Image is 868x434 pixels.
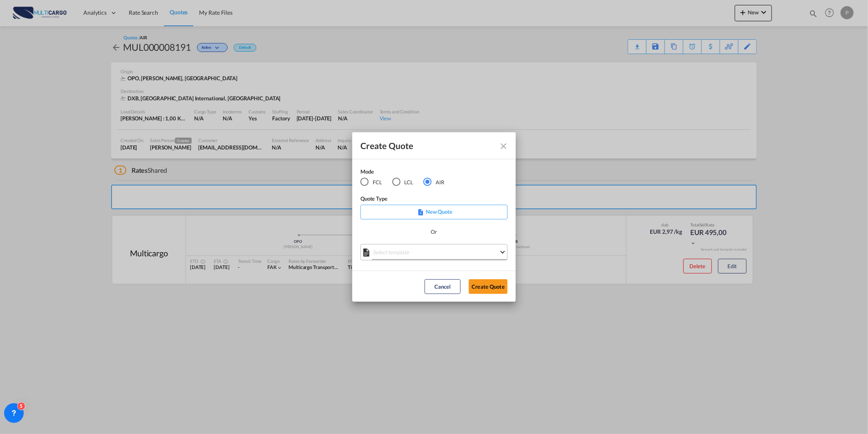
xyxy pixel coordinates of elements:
[352,132,516,302] md-dialog: Create QuoteModeFCL LCLAIR ...
[360,205,508,219] div: New Quote
[499,141,508,151] md-icon: Close dialog
[360,167,454,178] div: Mode
[363,208,505,216] p: New Quote
[423,178,444,187] md-radio-button: AIR
[469,279,508,294] button: Create Quote
[431,228,437,236] div: Or
[425,279,461,294] button: Cancel
[360,140,493,151] div: Create Quote
[360,194,508,205] div: Quote Type
[495,138,510,153] button: Close dialog
[360,244,508,260] md-select: Select template
[360,178,382,187] md-radio-button: FCL
[392,178,414,187] md-radio-button: LCL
